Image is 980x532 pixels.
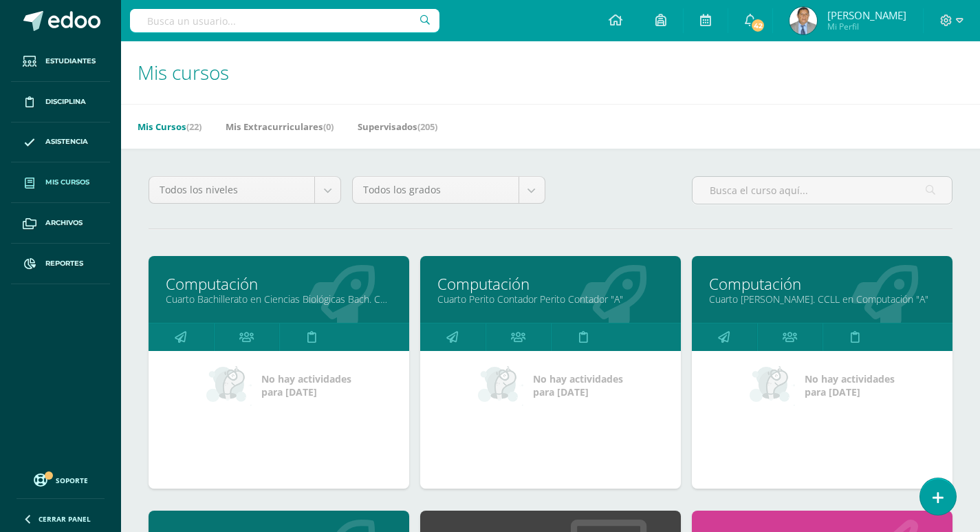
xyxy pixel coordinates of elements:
a: Cuarto Bachillerato en Ciencias Biológicas Bach. CCLL en Ciencias Biológicas "A" [166,292,392,306]
span: No hay actividades para [DATE] [805,372,895,398]
a: Soporte [17,470,105,489]
img: no_activities_small.png [206,365,252,406]
a: Archivos [11,203,110,244]
span: Todos los grados [363,177,508,203]
input: Busca el curso aquí... [693,177,952,204]
input: Busca un usuario... [130,9,439,32]
a: Mis Cursos(22) [138,116,202,138]
span: (0) [323,120,334,133]
span: Mis cursos [138,59,229,85]
span: (205) [417,120,437,133]
img: no_activities_small.png [750,365,795,406]
a: Todos los niveles [149,177,340,203]
span: Mi Perfil [827,21,906,32]
a: Mis Extracurriculares(0) [226,116,334,138]
span: [PERSON_NAME] [827,8,906,22]
a: Mis cursos [11,162,110,203]
span: Asistencia [45,136,88,147]
span: 42 [750,18,765,33]
a: Computación [166,273,392,295]
a: Cuarto Perito Contador Perito Contador "A" [437,292,664,306]
span: Soporte [56,476,88,485]
span: Reportes [45,258,83,269]
a: Disciplina [11,82,110,123]
span: Mis cursos [45,177,89,188]
span: Disciplina [45,96,86,107]
a: Computación [437,273,664,295]
a: Supervisados(205) [358,116,437,138]
span: No hay actividades para [DATE] [261,372,351,398]
span: No hay actividades para [DATE] [533,372,623,398]
a: Computación [709,273,935,295]
img: no_activities_small.png [478,365,523,406]
a: Asistencia [11,123,110,163]
a: Estudiantes [11,41,110,82]
span: Estudiantes [45,56,96,67]
a: Cuarto [PERSON_NAME]. CCLL en Computación "A" [709,292,935,306]
img: 219bdcb1a3e4d06700ae7d5ab62fa881.png [790,7,817,34]
a: Todos los grados [353,177,544,203]
span: Archivos [45,217,83,228]
span: (22) [186,120,202,133]
a: Reportes [11,244,110,284]
span: Cerrar panel [39,514,91,524]
span: Todos los niveles [160,177,304,203]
